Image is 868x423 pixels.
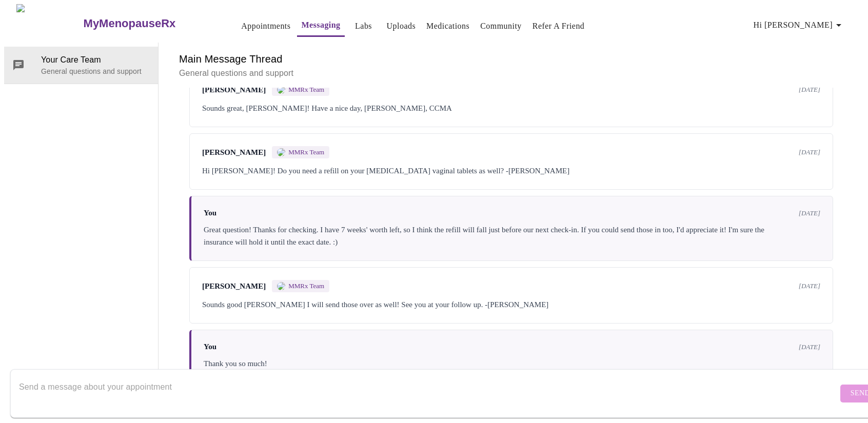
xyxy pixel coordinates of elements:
p: General questions and support [41,66,150,76]
span: [DATE] [799,86,820,94]
span: [DATE] [799,343,820,351]
span: MMRx Team [288,86,324,94]
img: MMRX [277,86,285,94]
span: Your Care Team [41,54,150,66]
button: Hi [PERSON_NAME] [749,15,849,35]
p: General questions and support [179,67,843,79]
div: Sounds good [PERSON_NAME] I will send those over as well! See you at your follow up. -[PERSON_NAME] [202,298,820,311]
span: [DATE] [799,148,820,156]
a: MyMenopauseRx [82,6,216,42]
a: Appointments [241,19,290,33]
a: Uploads [387,19,416,33]
span: MMRx Team [288,282,324,290]
span: [PERSON_NAME] [202,86,266,94]
span: You [204,343,216,351]
textarea: Send a message about your appointment [19,377,838,410]
span: Hi [PERSON_NAME] [754,18,845,32]
a: Labs [355,19,372,33]
button: Labs [347,16,380,36]
div: Thank you so much! [204,357,820,370]
a: Medications [426,19,469,33]
span: [PERSON_NAME] [202,148,266,157]
button: Appointments [237,16,294,36]
div: Great question! Thanks for checking. I have 7 weeks' worth left, so I think the refill will fall ... [204,224,820,248]
button: Refer a Friend [528,16,589,36]
img: MMRX [277,282,285,290]
button: Medications [422,16,474,36]
button: Messaging [297,15,344,37]
a: Messaging [301,18,340,32]
div: Hi [PERSON_NAME]! Do you need a refill on your [MEDICAL_DATA] vaginal tablets as well? -[PERSON_N... [202,165,820,177]
div: Your Care TeamGeneral questions and support [4,47,158,84]
h3: MyMenopauseRx [84,17,176,30]
div: Sounds great, [PERSON_NAME]! Have a nice day, [PERSON_NAME], CCMA [202,102,820,114]
button: Community [476,16,526,36]
img: MyMenopauseRx Logo [16,4,82,43]
img: MMRX [277,148,285,156]
a: Refer a Friend [532,19,585,33]
span: You [204,209,216,217]
span: [PERSON_NAME] [202,282,266,291]
h6: Main Message Thread [179,51,843,67]
a: Community [480,19,522,33]
button: Uploads [383,16,420,36]
span: [DATE] [799,282,820,290]
span: [DATE] [799,209,820,217]
span: MMRx Team [288,148,324,156]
